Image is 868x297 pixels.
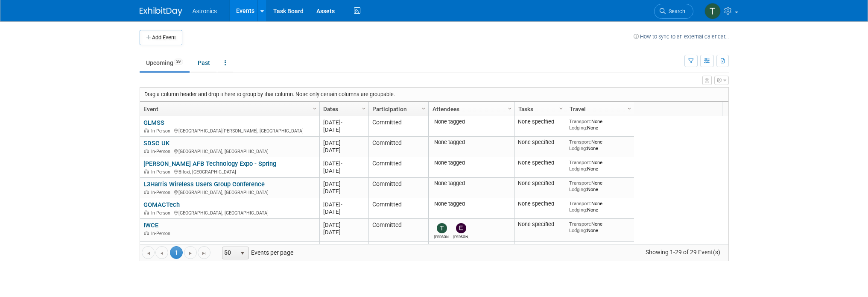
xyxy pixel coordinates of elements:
a: Column Settings [625,102,634,115]
span: Lodging: [569,166,587,172]
span: Astronics [193,8,217,15]
span: Transport: [569,118,591,124]
span: In-Person [151,128,173,134]
span: In-Person [151,169,173,175]
a: Upcoming29 [140,55,190,71]
span: - [341,201,342,208]
span: - [341,222,342,228]
div: [DATE] [323,160,365,167]
span: Column Settings [626,105,633,112]
div: [DATE] [323,201,365,208]
img: In-Person Event [144,149,149,153]
div: [GEOGRAPHIC_DATA], [GEOGRAPHIC_DATA] [143,188,316,196]
span: select [239,250,246,257]
td: Committed [368,178,428,198]
div: [DATE] [323,180,365,188]
span: 50 [222,247,237,259]
a: L3Harris Wireless Users Group Conference [143,180,265,188]
div: Tiffany Branin [434,233,449,239]
span: - [341,119,342,126]
img: Elizabeth Cortes [456,223,466,233]
img: ExhibitDay [140,7,182,16]
div: None None [569,139,631,151]
span: Lodging: [569,227,587,233]
div: Biloxi, [GEOGRAPHIC_DATA] [143,168,316,175]
img: Tiffany Branin [437,223,447,233]
a: Search [654,4,693,19]
td: Committed [368,219,428,242]
a: Go to the next page [184,246,197,259]
div: None specified [518,118,562,125]
div: None specified [518,139,562,146]
div: Drag a column header and drop it here to group by that column. Note: only certain columns are gro... [140,88,728,101]
div: [DATE] [323,147,365,154]
div: None specified [518,180,562,187]
a: Column Settings [359,102,368,115]
a: Event [143,102,314,116]
a: GOMACTech [143,201,180,209]
span: Go to the next page [187,250,194,257]
img: In-Person Event [144,231,149,235]
img: Tiffany Branin [704,3,721,19]
a: Column Settings [310,102,319,115]
a: IWCE [143,221,158,229]
a: Travel [570,102,628,116]
a: Column Settings [505,102,514,115]
span: Column Settings [311,105,318,112]
div: None tagged [432,159,511,166]
a: Tasks [518,102,560,116]
span: Search [666,8,685,15]
div: Elizabeth Cortes [453,233,468,239]
span: In-Person [151,149,173,154]
div: [DATE] [323,208,365,215]
div: [DATE] [323,139,365,147]
img: In-Person Event [144,128,149,132]
span: Lodging: [569,207,587,213]
td: Committed [368,137,428,157]
td: Committed [368,242,428,262]
span: Showing 1-29 of 29 Event(s) [637,246,728,258]
div: None specified [518,221,562,228]
span: Lodging: [569,125,587,131]
div: None None [569,159,631,172]
a: Past [191,55,216,71]
div: [DATE] [323,221,365,229]
a: SDSC UK [143,139,170,147]
span: Go to the first page [145,250,152,257]
span: Transport: [569,221,591,227]
div: None tagged [432,180,511,187]
span: Lodging: [569,186,587,192]
a: How to sync to an external calendar... [634,33,729,40]
span: In-Person [151,210,173,216]
div: [DATE] [323,188,365,195]
img: In-Person Event [144,190,149,194]
div: None tagged [432,139,511,146]
img: In-Person Event [144,210,149,215]
div: None None [569,200,631,213]
span: Transport: [569,180,591,186]
span: Go to the previous page [158,250,165,257]
span: 1 [170,246,183,259]
span: - [341,160,342,167]
div: None None [569,221,631,233]
a: Dates [323,102,363,116]
span: Transport: [569,159,591,165]
div: None specified [518,159,562,166]
span: 29 [174,59,183,65]
button: Add Event [140,30,182,45]
a: Go to the first page [142,246,155,259]
a: Column Settings [419,102,428,115]
div: None specified [518,200,562,207]
div: [GEOGRAPHIC_DATA], [GEOGRAPHIC_DATA] [143,147,316,155]
img: In-Person Event [144,169,149,173]
span: - [341,181,342,187]
div: [DATE] [323,126,365,133]
a: Go to the last page [198,246,210,259]
td: Committed [368,116,428,137]
div: [GEOGRAPHIC_DATA], [GEOGRAPHIC_DATA] [143,209,316,216]
a: Attendees [433,102,509,116]
div: None tagged [432,200,511,207]
div: [DATE] [323,229,365,236]
div: [DATE] [323,119,365,126]
a: [PERSON_NAME] AFB Technology Expo - Spring [143,160,276,168]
